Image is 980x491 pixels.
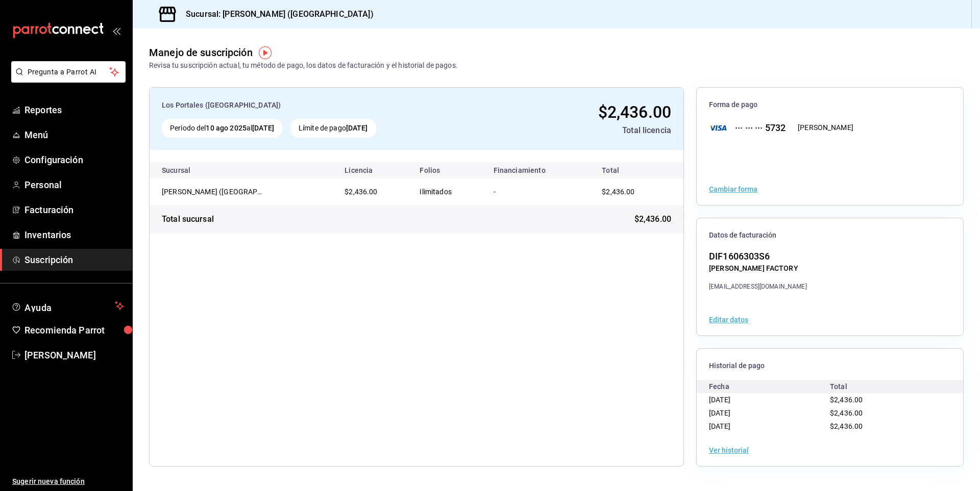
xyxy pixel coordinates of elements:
span: $2,436.00 [830,409,863,417]
div: Fecha [709,380,830,393]
button: open_drawer_menu [112,27,120,35]
th: Total [590,162,683,178]
span: Facturación [24,203,124,217]
span: Datos de facturación [709,230,951,240]
strong: 10 ago 2025 [206,124,246,132]
div: [PERSON_NAME] FACTORY [709,263,807,274]
span: Configuración [24,153,124,167]
span: Sugerir nueva función [12,476,124,487]
div: [PERSON_NAME] ([GEOGRAPHIC_DATA]) [162,187,264,197]
span: $2,436.00 [602,188,634,196]
span: Pregunta a Parrot AI [28,67,110,77]
h3: Sucursal: [PERSON_NAME] ([GEOGRAPHIC_DATA]) [178,8,374,20]
span: Suscripción [24,253,124,267]
strong: [DATE] [252,124,274,132]
span: $2,436.00 [830,422,863,430]
span: Forma de pago [709,100,951,110]
span: Historial de pago [709,361,951,371]
div: Los Portales ([GEOGRAPHIC_DATA]) [162,100,483,111]
button: Editar datos [709,316,748,323]
span: $2,436.00 [634,213,671,225]
div: ··· ··· ··· 5732 [727,121,786,135]
div: [DATE] [709,406,830,420]
div: Total sucursal [162,213,214,225]
span: Personal [24,178,124,192]
div: Total licencia [491,124,671,137]
span: Reportes [24,103,124,117]
th: Licencia [336,162,411,178]
span: $2,436.00 [598,102,671,122]
button: Ver historial [709,447,749,454]
img: Tooltip marker [259,46,272,59]
a: Pregunta a Parrot AI [7,74,126,85]
button: Cambiar forma [709,186,757,193]
div: Total [830,380,951,393]
span: Menú [24,128,124,142]
div: Límite de pago [290,119,376,138]
div: Manejo de suscripción [149,45,253,60]
th: Financiamiento [485,162,590,178]
span: $2,436.00 [830,396,863,404]
button: Pregunta a Parrot AI [11,61,126,83]
span: Recomienda Parrot [24,323,124,337]
div: DIF1606303S6 [709,249,807,263]
div: [PERSON_NAME] [798,122,853,133]
td: Ilimitados [411,178,485,205]
span: Ayuda [24,300,111,312]
div: [DATE] [709,420,830,433]
div: [DATE] [709,393,830,406]
td: - [485,178,590,205]
div: [EMAIL_ADDRESS][DOMAIN_NAME] [709,282,807,291]
span: Inventarios [24,228,124,242]
span: [PERSON_NAME] [24,348,124,362]
div: Periodo del al [162,119,282,138]
div: Revisa tu suscripción actual, tu método de pago, los datos de facturación y el historial de pagos. [149,60,458,71]
th: Folios [411,162,485,178]
span: $2,436.00 [345,188,377,196]
div: Sucursal [162,166,218,174]
strong: [DATE] [346,124,368,132]
div: María Parra (Puebla) [162,187,264,197]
